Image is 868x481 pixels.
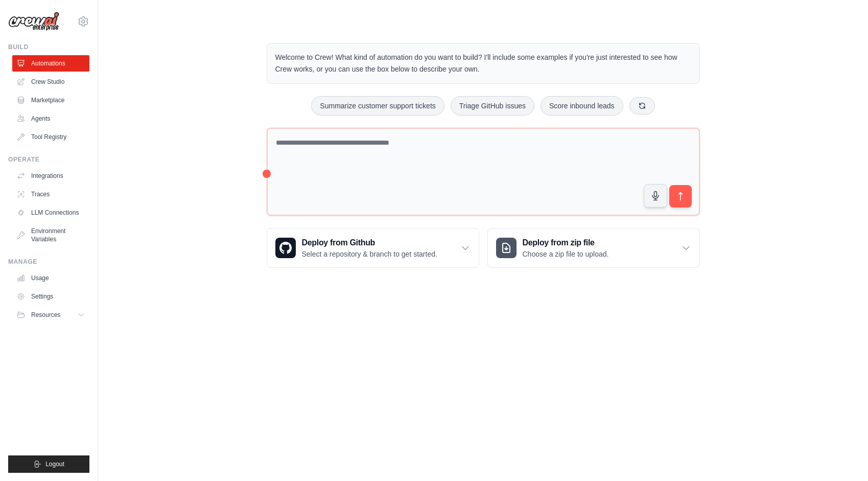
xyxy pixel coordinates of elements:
[12,204,89,221] a: LLM Connections
[523,249,609,259] p: Choose a zip file to upload.
[12,288,89,305] a: Settings
[451,96,534,116] button: Triage GitHub issues
[31,311,60,319] span: Resources
[12,110,89,127] a: Agents
[275,52,691,75] p: Welcome to Crew! What kind of automation do you want to build? I'll include some examples if you'...
[12,186,89,202] a: Traces
[12,168,89,184] a: Integrations
[12,55,89,72] a: Automations
[12,223,89,247] a: Environment Variables
[8,43,89,51] div: Build
[8,455,89,473] button: Logout
[311,96,444,116] button: Summarize customer support tickets
[302,237,437,249] h3: Deploy from Github
[12,307,89,323] button: Resources
[523,237,609,249] h3: Deploy from zip file
[8,258,89,266] div: Manage
[45,460,64,468] span: Logout
[8,155,89,164] div: Operate
[8,12,59,31] img: Logo
[12,270,89,286] a: Usage
[12,92,89,108] a: Marketplace
[12,129,89,145] a: Tool Registry
[541,96,623,116] button: Score inbound leads
[12,74,89,90] a: Crew Studio
[302,249,437,259] p: Select a repository & branch to get started.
